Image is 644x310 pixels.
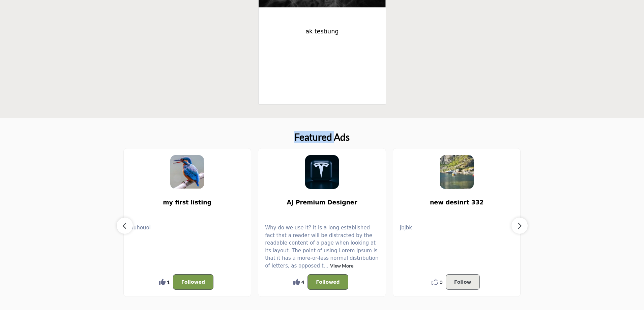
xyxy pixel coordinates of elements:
[440,279,442,286] span: 0
[308,274,348,290] button: Followed
[269,27,376,36] span: ak testiung
[393,194,521,212] a: new desinrt 332
[124,194,251,212] a: my first listing
[134,198,241,207] span: my first listing
[440,155,474,189] img: new desinrt 332
[316,278,340,286] p: Followed
[130,224,244,232] p: ouhouoi
[268,198,376,207] span: AJ Premium Designer
[403,194,510,212] b: new desinrt 332
[324,263,328,269] span: ...
[173,274,213,290] button: Followed
[258,194,386,212] a: AJ Premium Designer
[294,132,350,143] h2: Featured Ads
[454,278,471,286] p: Follow
[305,155,339,189] img: AJ Premium Designer
[446,274,480,290] button: Follow
[268,194,376,212] b: AJ Premium Designer
[403,198,510,207] span: new desinrt 332
[134,194,241,212] b: my first listing
[170,155,204,189] img: my first listing
[181,278,205,286] p: Followed
[265,224,379,270] p: Why do we use it? It is a long established fact that a reader will be distracted by the readable ...
[400,224,514,232] p: jbjbk
[301,279,304,286] span: 4
[269,23,376,40] a: ak testiung
[167,279,170,286] span: 1
[330,263,353,269] a: View More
